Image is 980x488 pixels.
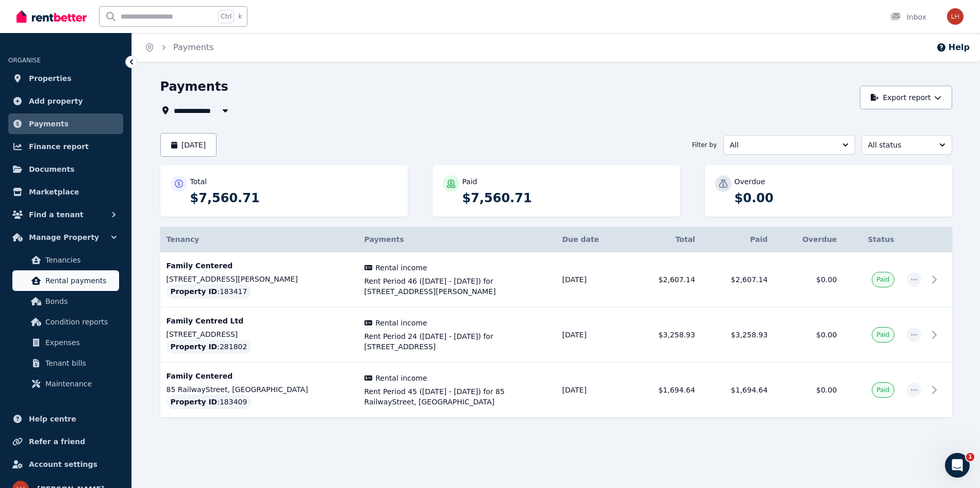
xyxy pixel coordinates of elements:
[12,312,119,332] a: Condition reports
[29,72,72,85] span: Properties
[890,12,926,22] div: Inbox
[723,135,855,155] button: All
[701,363,774,418] td: $1,694.64
[816,386,837,394] span: $0.00
[190,190,397,206] p: $7,560.71
[876,386,889,394] span: Paid
[29,435,85,448] span: Refer a friend
[45,254,115,266] span: Tenancies
[12,373,119,394] a: Maintenance
[364,386,550,407] span: Rent Period 45 ([DATE] - [DATE]) for 85 RailwayStreet, [GEOGRAPHIC_DATA]
[8,431,123,452] a: Refer a friend
[45,378,115,390] span: Maintenance
[12,250,119,270] a: Tenancies
[12,332,119,353] a: Expenses
[876,331,889,339] span: Paid
[8,182,123,202] a: Marketplace
[462,190,670,206] p: $7,560.71
[868,140,931,150] span: All status
[692,141,717,149] span: Filter by
[816,331,837,339] span: $0.00
[8,91,123,111] a: Add property
[171,341,218,352] span: Property ID
[735,190,942,206] p: $0.00
[167,316,352,326] p: Family Centred Ltd
[375,318,427,328] span: Rental income
[860,86,952,109] button: Export report
[730,140,834,150] span: All
[701,227,774,252] th: Paid
[629,307,702,363] td: $3,258.93
[364,276,550,297] span: Rent Period 46 ([DATE] - [DATE]) for [STREET_ADDRESS][PERSON_NAME]
[774,227,843,252] th: Overdue
[8,68,123,89] a: Properties
[29,95,83,107] span: Add property
[8,136,123,157] a: Finance report
[29,118,69,130] span: Payments
[29,413,76,425] span: Help centre
[8,454,123,475] a: Account settings
[29,186,79,198] span: Marketplace
[167,339,252,354] div: : 281802
[29,231,99,243] span: Manage Property
[876,275,889,284] span: Paid
[556,227,629,252] th: Due date
[816,275,837,284] span: $0.00
[701,252,774,307] td: $2,607.14
[171,286,218,297] span: Property ID
[936,41,970,54] button: Help
[629,252,702,307] td: $2,607.14
[556,252,629,307] td: [DATE]
[16,9,87,24] img: RentBetter
[160,133,217,157] button: [DATE]
[8,57,41,64] span: ORGANISE
[29,208,84,221] span: Find a tenant
[462,176,477,187] p: Paid
[167,284,252,299] div: : 183417
[947,8,964,25] img: Leona Harrison
[29,163,75,175] span: Documents
[45,295,115,307] span: Bonds
[735,176,766,187] p: Overdue
[29,140,89,153] span: Finance report
[843,227,900,252] th: Status
[8,204,123,225] button: Find a tenant
[45,336,115,349] span: Expenses
[629,363,702,418] td: $1,694.64
[8,113,123,134] a: Payments
[173,42,213,52] a: Payments
[629,227,702,252] th: Total
[556,363,629,418] td: [DATE]
[8,409,123,429] a: Help centre
[966,453,974,461] span: 1
[375,373,427,383] span: Rental income
[12,291,119,312] a: Bonds
[167,371,352,381] p: Family Centered
[12,353,119,373] a: Tenant bills
[167,384,352,395] p: 85 RailwayStreet, [GEOGRAPHIC_DATA]
[132,33,226,62] nav: Breadcrumb
[171,397,218,407] span: Property ID
[8,227,123,248] button: Manage Property
[945,453,970,478] iframe: Intercom live chat
[29,458,97,470] span: Account settings
[8,159,123,180] a: Documents
[364,331,550,352] span: Rent Period 24 ([DATE] - [DATE]) for [STREET_ADDRESS]
[167,329,352,339] p: [STREET_ADDRESS]
[45,316,115,328] span: Condition reports
[556,307,629,363] td: [DATE]
[167,261,352,271] p: Family Centered
[701,307,774,363] td: $3,258.93
[238,12,242,21] span: k
[45,357,115,369] span: Tenant bills
[160,227,358,252] th: Tenancy
[160,78,228,95] h1: Payments
[218,10,234,23] span: Ctrl
[364,235,404,243] span: Payments
[190,176,207,187] p: Total
[861,135,952,155] button: All status
[375,263,427,273] span: Rental income
[45,274,115,287] span: Rental payments
[167,395,252,409] div: : 183409
[12,270,119,291] a: Rental payments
